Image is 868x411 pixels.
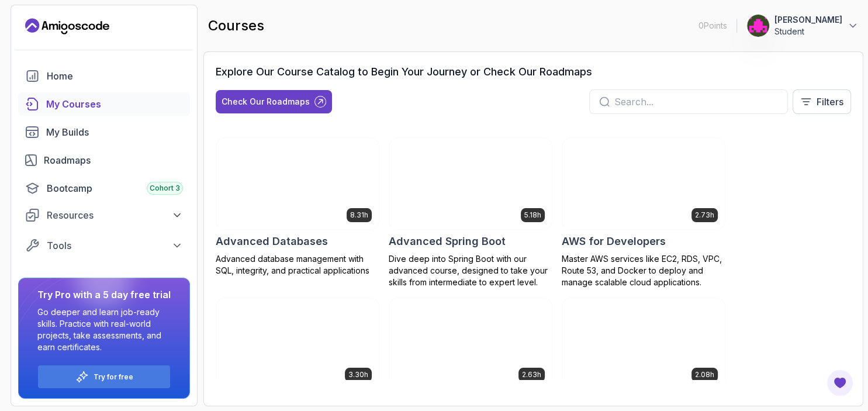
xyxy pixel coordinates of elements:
[18,205,190,226] button: Resources
[18,148,190,172] a: roadmaps
[216,90,332,113] button: Check Our Roadmaps
[18,64,190,88] a: home
[826,369,854,397] button: Open Feedback Button
[216,298,379,389] img: Building APIs with Spring Boot card
[46,97,183,111] div: My Courses
[524,210,541,220] p: 5.18h
[44,153,183,167] div: Roadmaps
[746,14,859,37] button: user profile image[PERSON_NAME]Student
[18,120,190,144] a: builds
[208,16,264,35] h2: courses
[216,137,379,277] a: Advanced Databases card8.31hAdvanced DatabasesAdvanced database management with SQL, integrity, a...
[522,370,541,379] p: 2.63h
[774,26,842,37] p: Student
[389,138,552,229] img: Advanced Spring Boot card
[37,365,171,389] button: Try for free
[562,137,725,288] a: AWS for Developers card2.73hAWS for DevelopersMaster AWS services like EC2, RDS, VPC, Route 53, a...
[389,233,506,250] h2: Advanced Spring Boot
[37,306,171,353] p: Go deeper and learn job-ready skills. Practice with real-world projects, take assessments, and ea...
[25,17,109,36] a: Landing page
[389,137,552,288] a: Advanced Spring Boot card5.18hAdvanced Spring BootDive deep into Spring Boot with our advanced co...
[150,184,180,193] span: Cohort 3
[216,138,379,229] img: Advanced Databases card
[817,95,843,109] p: Filters
[222,96,310,108] div: Check Our Roadmaps
[562,233,666,250] h2: AWS for Developers
[793,89,851,114] button: Filters
[47,239,183,253] div: Tools
[18,177,190,200] a: bootcamp
[389,298,552,389] img: CI/CD with GitHub Actions card
[774,14,842,26] p: [PERSON_NAME]
[698,20,727,32] p: 0 Points
[18,92,190,116] a: courses
[216,64,592,80] h3: Explore Our Course Catalog to Begin Your Journey or Check Our Roadmaps
[562,253,725,288] p: Master AWS services like EC2, RDS, VPC, Route 53, and Docker to deploy and manage scalable cloud ...
[695,370,714,379] p: 2.08h
[562,298,725,389] img: CSS Essentials card
[747,15,769,37] img: user profile image
[389,253,552,288] p: Dive deep into Spring Boot with our advanced course, designed to take your skills from intermedia...
[216,233,328,250] h2: Advanced Databases
[562,138,725,229] img: AWS for Developers card
[695,210,714,220] p: 2.73h
[348,370,368,379] p: 3.30h
[47,208,183,222] div: Resources
[18,235,190,256] button: Tools
[216,253,379,277] p: Advanced database management with SQL, integrity, and practical applications
[47,181,183,195] div: Bootcamp
[46,125,183,139] div: My Builds
[47,69,183,83] div: Home
[350,210,368,220] p: 8.31h
[614,95,778,109] input: Search...
[94,372,133,382] a: Try for free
